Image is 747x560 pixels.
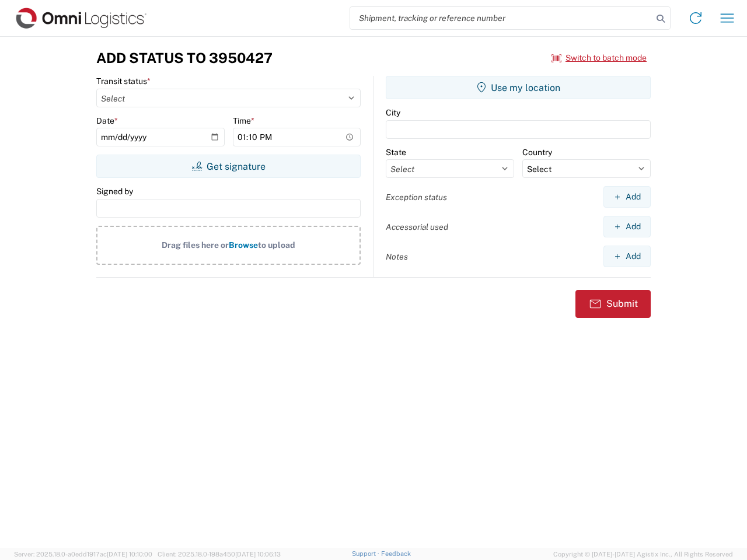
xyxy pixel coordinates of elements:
[352,550,381,557] a: Support
[575,290,651,318] button: Submit
[603,246,651,267] button: Add
[158,551,281,558] span: Client: 2025.18.0-198a450
[96,50,273,66] h3: Add Status to 3950427
[603,186,651,208] button: Add
[603,216,651,237] button: Add
[107,551,152,558] span: [DATE] 10:10:00
[553,549,733,559] span: Copyright © [DATE]-[DATE] Agistix Inc., All Rights Reserved
[96,155,361,178] button: Get signature
[235,551,281,558] span: [DATE] 10:06:13
[229,240,258,250] span: Browse
[381,550,411,557] a: Feedback
[258,240,295,250] span: to upload
[233,116,254,126] label: Time
[386,76,651,99] button: Use my location
[96,116,118,126] label: Date
[551,48,647,68] button: Switch to batch mode
[96,186,133,197] label: Signed by
[96,76,151,86] label: Transit status
[386,192,447,202] label: Exception status
[386,251,408,262] label: Notes
[386,147,406,157] label: State
[386,107,400,118] label: City
[350,7,652,29] input: Shipment, tracking or reference number
[522,147,552,157] label: Country
[14,551,152,558] span: Server: 2025.18.0-a0edd1917ac
[162,240,229,250] span: Drag files here or
[386,222,448,232] label: Accessorial used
